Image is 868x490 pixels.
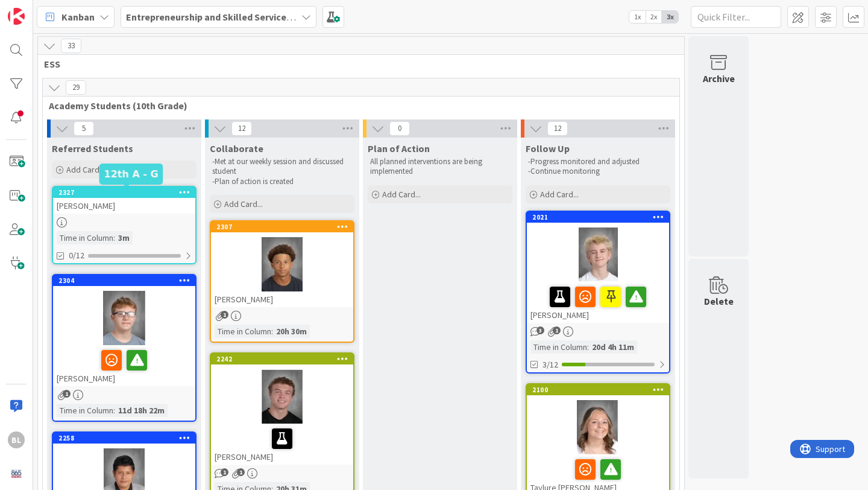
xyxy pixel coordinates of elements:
div: [PERSON_NAME] [211,424,353,465]
span: Support [25,2,55,16]
p: -Progress monitored and adjusted [528,157,668,167]
div: 2327 [53,187,195,198]
div: Time in Column [215,325,271,338]
div: Time in Column [57,231,113,244]
div: 2327[PERSON_NAME] [53,187,195,214]
div: 3m [115,231,133,244]
p: -Met at our weekly session and discussed student [212,157,352,177]
div: 2307 [211,221,353,232]
span: 3 [536,326,544,334]
div: 2021 [527,212,669,223]
div: Time in Column [57,404,113,417]
span: 33 [61,39,81,53]
span: Follow Up [526,142,570,154]
div: [PERSON_NAME] [53,345,195,386]
span: 3x [662,11,678,23]
div: 2021[PERSON_NAME] [527,212,669,323]
span: Add Card... [382,189,421,200]
span: 3/12 [542,358,558,371]
span: Collaborate [210,142,263,154]
h5: 12th A - G [104,168,159,180]
div: 11d 18h 22m [115,404,168,417]
span: 29 [66,80,86,95]
span: Kanban [61,10,95,24]
span: 1x [629,11,646,23]
div: 2100 [532,386,669,394]
div: 2242 [211,354,353,364]
span: 12 [231,121,252,136]
input: Quick Filter... [691,6,781,28]
div: 20d 4h 11m [589,340,637,354]
div: 20h 30m [273,325,310,338]
div: Archive [703,71,735,86]
img: avatar [8,465,25,482]
span: 1 [553,326,561,334]
div: 2258 [53,433,195,444]
div: [PERSON_NAME] [527,282,669,323]
div: 2307[PERSON_NAME] [211,221,353,307]
span: 1 [221,468,228,476]
span: Add Card... [66,164,105,175]
div: 2242 [216,355,353,363]
span: : [587,340,589,354]
span: 1 [237,468,245,476]
div: 2021 [532,213,669,221]
div: 2327 [58,188,195,197]
span: : [113,231,115,244]
p: All planned interventions are being implemented [370,157,510,177]
span: Academy Students (10th Grade) [49,100,664,112]
div: Delete [704,294,734,308]
span: Plan of Action [368,142,430,154]
div: 2100 [527,384,669,395]
span: 1 [221,311,228,319]
span: 0 [389,121,410,136]
div: 2304 [58,276,195,285]
span: Add Card... [540,189,579,200]
div: [PERSON_NAME] [211,291,353,307]
span: Referred Students [52,142,133,154]
div: 2307 [216,223,353,231]
span: 1 [63,390,71,398]
div: Time in Column [530,340,587,354]
span: 5 [74,121,94,136]
div: 2304[PERSON_NAME] [53,275,195,386]
span: 0/12 [69,249,84,262]
div: BL [8,431,25,448]
div: 2242[PERSON_NAME] [211,354,353,465]
span: : [271,325,273,338]
img: Visit kanbanzone.com [8,8,25,25]
p: -Plan of action is created [212,177,352,186]
span: 2x [646,11,662,23]
span: ESS [44,58,669,70]
div: 2304 [53,275,195,286]
p: -Continue monitoring [528,167,668,176]
div: 2258 [58,434,195,442]
div: [PERSON_NAME] [53,198,195,214]
b: Entrepreneurship and Skilled Services Interventions - [DATE]-[DATE] [126,11,421,23]
span: : [113,404,115,417]
span: Add Card... [224,199,263,209]
span: 12 [547,121,568,136]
